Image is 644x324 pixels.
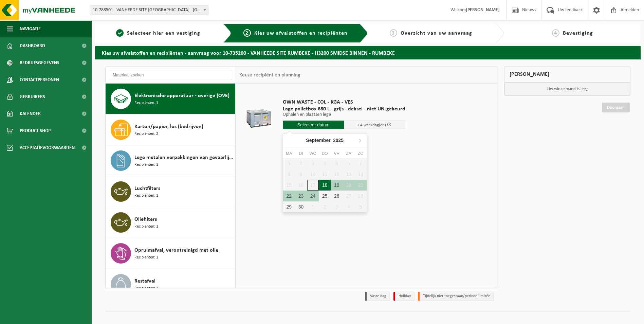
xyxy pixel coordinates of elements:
[319,191,331,201] div: 25
[254,31,348,36] span: Kies uw afvalstoffen en recipiënten
[307,191,319,201] div: 24
[355,150,367,157] div: zo
[134,215,157,223] span: Oliefilters
[401,31,472,36] span: Overzicht van uw aanvraag
[295,150,307,157] div: di
[504,83,630,95] p: Uw winkelmand is leeg
[134,123,203,131] span: Karton/papier, los (bedrijven)
[331,180,343,191] div: 19
[20,88,45,105] span: Gebruikers
[106,207,236,238] button: Oliefilters Recipiënten: 1
[20,20,41,37] span: Navigatie
[283,106,405,112] span: Lage palletbox 680 L - grijs - deksel - niet UN-gekeurd
[90,5,208,15] span: 10-788501 - VANHEEDE SITE RUMBEKE - RUMBEKE
[20,105,41,122] span: Kalender
[283,121,344,129] input: Selecteer datum
[134,246,218,254] span: Opruimafval, verontreinigd met olie
[98,29,218,37] a: 1Selecteer hier een vestiging
[418,292,494,301] li: Tijdelijk niet toegestaan/période limitée
[134,285,158,292] span: Recipiënten: 2
[357,123,386,127] span: + 4 werkdag(en)
[134,92,229,100] span: Elektronische apparatuur - overige (OVE)
[109,70,232,80] input: Materiaal zoeken
[106,238,236,269] button: Opruimafval, verontreinigd met olie Recipiënten: 1
[134,154,234,162] span: Lege metalen verpakkingen van gevaarlijke stoffen
[134,184,160,193] span: Luchtfilters
[390,29,397,37] span: 3
[134,162,158,168] span: Recipiënten: 1
[283,201,295,212] div: 29
[283,191,295,201] div: 22
[20,139,75,156] span: Acceptatievoorwaarden
[333,138,344,143] i: 2025
[20,71,59,88] span: Contactpersonen
[602,103,630,112] a: Doorgaan
[95,46,641,59] h2: Kies uw afvalstoffen en recipiënten - aanvraag voor 10-735200 - VANHEEDE SITE RUMBEKE - H3200 SMI...
[319,150,331,157] div: do
[127,31,200,36] span: Selecteer hier een vestiging
[563,31,593,36] span: Bevestiging
[393,292,415,301] li: Holiday
[134,277,155,285] span: Restafval
[365,292,390,301] li: Vaste dag
[307,150,319,157] div: wo
[283,99,405,106] span: OWN WASTE - COL - KGA - VES
[20,54,59,71] span: Bedrijfsgegevens
[20,37,45,54] span: Dashboard
[504,66,630,83] div: [PERSON_NAME]
[106,114,236,145] button: Karton/papier, los (bedrijven) Recipiënten: 2
[552,29,559,37] span: 4
[134,131,158,137] span: Recipiënten: 2
[343,150,354,157] div: za
[106,269,236,300] button: Restafval Recipiënten: 2
[331,201,343,212] div: 3
[106,145,236,176] button: Lege metalen verpakkingen van gevaarlijke stoffen Recipiënten: 1
[134,223,158,230] span: Recipiënten: 1
[331,150,343,157] div: vr
[134,193,158,199] span: Recipiënten: 1
[106,176,236,207] button: Luchtfilters Recipiënten: 1
[283,150,295,157] div: ma
[295,191,307,201] div: 23
[243,29,251,37] span: 2
[236,67,304,84] div: Keuze recipiënt en planning
[319,201,331,212] div: 2
[116,29,124,37] span: 1
[303,135,346,146] div: September,
[331,191,343,201] div: 26
[295,201,307,212] div: 30
[90,5,208,15] span: 10-788501 - VANHEEDE SITE RUMBEKE - RUMBEKE
[134,100,158,106] span: Recipiënten: 1
[307,201,319,212] div: 1
[466,7,500,13] strong: [PERSON_NAME]
[106,84,236,114] button: Elektronische apparatuur - overige (OVE) Recipiënten: 1
[319,180,331,191] div: 18
[134,254,158,261] span: Recipiënten: 1
[20,122,51,139] span: Product Shop
[283,112,405,117] p: Ophalen en plaatsen lege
